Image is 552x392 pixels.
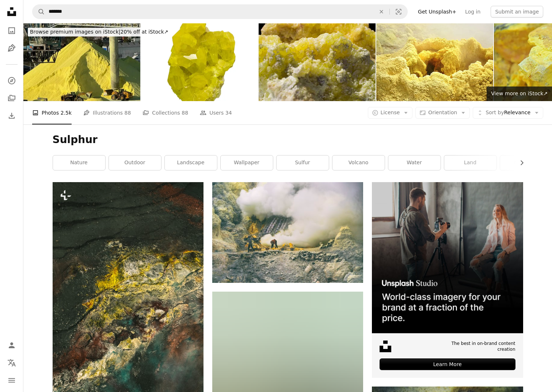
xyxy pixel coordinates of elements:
[53,133,523,146] h1: Sulphur
[30,29,168,35] span: 20% off at iStock ↗
[428,109,457,115] span: Orientation
[221,155,273,170] a: wallpaper
[125,109,131,117] span: 88
[4,41,19,55] a: Illustrations
[4,373,19,388] button: Menu
[4,356,19,370] button: Language
[4,108,19,123] a: Download History
[444,155,496,170] a: land
[432,341,515,353] span: The best in on-brand content creation
[332,155,385,170] a: volcano
[23,23,175,41] a: Browse premium images on iStock|20% off at iStock↗
[390,5,407,19] button: Visual search
[515,155,523,170] button: scroll list to the right
[53,155,105,170] a: nature
[376,23,493,101] img: sulphur volcano mouth
[491,91,548,96] span: View more on iStock ↗
[53,313,203,319] a: a close up of a green and yellow substance
[32,4,408,19] form: Find visuals sitewide
[259,23,376,101] img: Rocks and Minerals - Sulfur
[277,155,329,170] a: sulfur
[200,101,232,124] a: Users 34
[4,338,19,353] a: Log in / Sign up
[461,6,485,18] a: Log in
[4,23,19,38] a: Photos
[491,6,543,18] button: Submit an image
[486,109,504,115] span: Sort by
[225,109,232,117] span: 34
[83,101,131,124] a: Illustrations 88
[142,101,188,124] a: Collections 88
[473,107,543,119] button: Sort byRelevance
[381,109,400,115] span: License
[212,182,363,283] img: people sitting on rock near white smoke
[165,155,217,170] a: landscape
[23,23,140,101] img: Sulphur
[388,155,441,170] a: water
[368,107,413,119] button: License
[4,73,19,88] a: Explore
[373,5,389,19] button: Clear
[109,155,161,170] a: outdoor
[4,91,19,105] a: Collections
[415,107,470,119] button: Orientation
[487,87,552,101] a: View more on iStock↗
[486,109,530,116] span: Relevance
[33,5,45,19] button: Search Unsplash
[141,23,258,101] img: Perfect sulphur crystals isolated on white.
[212,229,363,235] a: people sitting on rock near white smoke
[372,182,523,333] img: file-1715651741414-859baba4300dimage
[182,109,188,117] span: 88
[30,29,120,35] span: Browse premium images on iStock |
[380,358,515,370] div: Learn More
[414,6,461,18] a: Get Unsplash+
[380,341,391,352] img: file-1631678316303-ed18b8b5cb9cimage
[372,182,523,378] a: The best in on-brand content creationLearn More
[4,4,19,20] a: Home — Unsplash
